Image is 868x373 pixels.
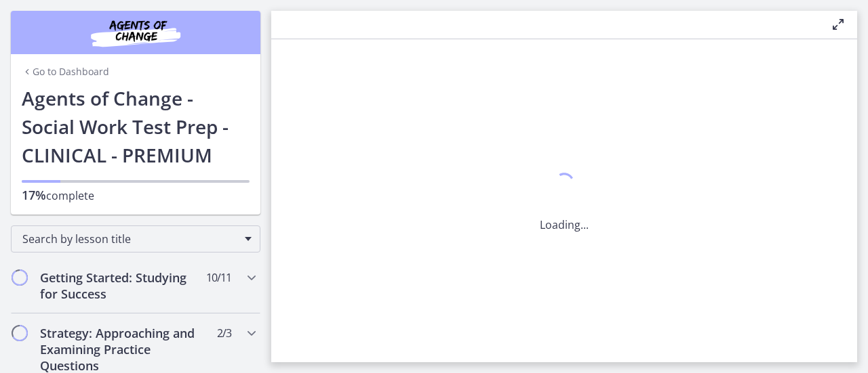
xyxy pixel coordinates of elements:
span: 17% [22,187,46,203]
div: 1 [540,169,589,200]
h1: Agents of Change - Social Work Test Prep - CLINICAL - PREMIUM [22,84,250,169]
h2: Getting Started: Studying for Success [40,269,205,302]
div: Search by lesson title [11,225,260,253]
p: Loading... [540,217,589,233]
p: complete [22,187,250,204]
span: Search by lesson title [22,232,238,246]
span: 2 / 3 [217,325,231,341]
img: Agents of Change [54,16,217,49]
span: 10 / 11 [206,269,231,286]
a: Go to Dashboard [22,65,109,79]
